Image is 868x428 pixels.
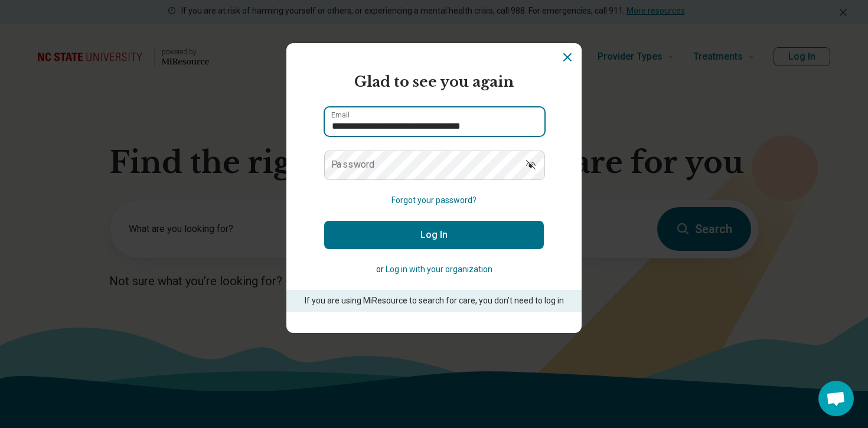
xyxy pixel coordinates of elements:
[324,71,544,93] h2: Glad to see you again
[324,263,544,276] p: or
[303,295,565,307] p: If you are using MiResource to search for care, you don’t need to log in
[324,221,544,249] button: Log In
[331,160,375,169] label: Password
[391,194,477,207] button: Forgot your password?
[560,50,575,64] button: Dismiss
[518,151,544,179] button: Show password
[386,263,492,276] button: Log in with your organization
[331,112,350,119] label: Email
[286,43,582,333] section: Login Dialog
